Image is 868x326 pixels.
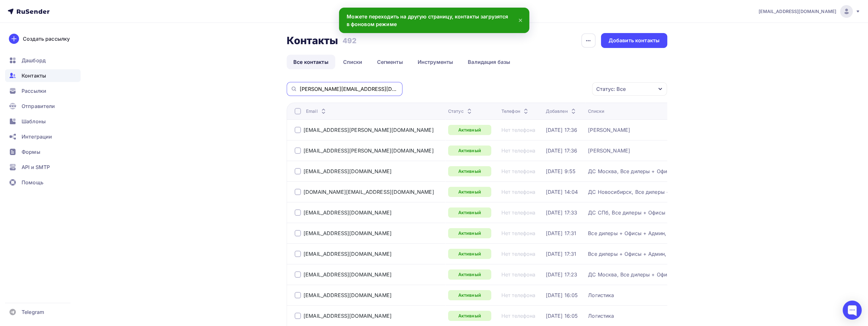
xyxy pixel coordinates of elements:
div: Статус: Все [596,85,626,93]
a: [DATE] 16:05 [545,292,578,298]
a: [PERSON_NAME] [588,127,630,133]
div: ДС Москва, Все дилеры + Офисы + Админ [588,271,697,278]
a: [EMAIL_ADDRESS][DOMAIN_NAME] [303,230,392,236]
div: Email [306,108,327,114]
div: Нет телефона [501,147,536,154]
div: [DATE] 16:05 [545,313,578,319]
span: Контакты [22,72,46,79]
div: [EMAIL_ADDRESS][PERSON_NAME][DOMAIN_NAME] [303,127,434,133]
a: Сегменты [370,55,410,69]
div: ДС Москва, Все дилеры + Офисы + Админ [588,168,697,174]
div: [DATE] 17:36 [545,127,577,133]
a: Отправители [5,100,81,112]
span: Формы [22,148,40,156]
a: Шаблоны [5,115,81,128]
button: Статус: Все [592,82,667,96]
a: Нет телефона [501,313,536,319]
div: Списки [588,108,604,114]
div: Добавлен [545,108,577,114]
a: [DATE] 9:55 [545,168,576,174]
div: Телефон [501,108,530,114]
a: Рассылки [5,85,81,97]
a: Активный [448,269,491,280]
a: [DATE] 17:33 [545,209,577,216]
span: Интеграции [22,133,52,140]
div: Статус [448,108,473,114]
span: Отправители [22,102,55,110]
span: Рассылки [22,87,46,95]
div: Создать рассылку [23,35,70,43]
div: Нет телефона [501,209,536,216]
div: Активный [448,125,491,135]
div: [PERSON_NAME] [588,147,630,154]
a: [EMAIL_ADDRESS][DOMAIN_NAME] [303,251,392,257]
div: Все дилеры + Офисы + Админ, ДС Москва [588,230,697,236]
a: Активный [448,249,491,259]
a: Активный [448,166,491,176]
a: Все дилеры + Офисы + Админ, ДС Москва [588,251,697,257]
a: [EMAIL_ADDRESS][PERSON_NAME][DOMAIN_NAME] [303,147,434,154]
a: Нет телефона [501,230,536,236]
span: Помощь [22,179,43,186]
a: Контакты [5,69,81,82]
a: [DATE] 14:04 [545,189,578,195]
a: Нет телефона [501,189,536,195]
a: Все контакты [287,55,335,69]
a: Нет телефона [501,292,536,298]
div: Активный [448,187,491,197]
a: [EMAIL_ADDRESS][DOMAIN_NAME] [303,209,392,216]
a: [EMAIL_ADDRESS][DOMAIN_NAME] [303,313,392,319]
a: [DATE] 17:31 [545,251,576,257]
a: Нет телефона [501,271,536,278]
div: [DATE] 17:31 [545,230,576,236]
a: ДС Новосибирск, Все дилеры + Офисы + Админ [588,189,712,195]
a: Логистика [588,313,614,319]
a: Нет телефона [501,251,536,257]
a: Активный [448,228,491,238]
a: Нет телефона [501,127,536,133]
a: [EMAIL_ADDRESS][DOMAIN_NAME] [303,168,392,174]
a: [EMAIL_ADDRESS][DOMAIN_NAME] [303,271,392,278]
a: Активный [448,207,491,218]
div: Активный [448,146,491,156]
a: [DATE] 17:36 [545,147,577,154]
a: ДС СПб, Все дилеры + Офисы + Админ [588,209,689,216]
a: Инструменты [411,55,460,69]
a: [EMAIL_ADDRESS][DOMAIN_NAME] [303,292,392,298]
a: Дашборд [5,54,81,67]
span: API и SMTP [22,163,50,171]
a: Формы [5,146,81,158]
a: Логистика [588,292,614,298]
span: [EMAIL_ADDRESS][DOMAIN_NAME] [759,8,836,15]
